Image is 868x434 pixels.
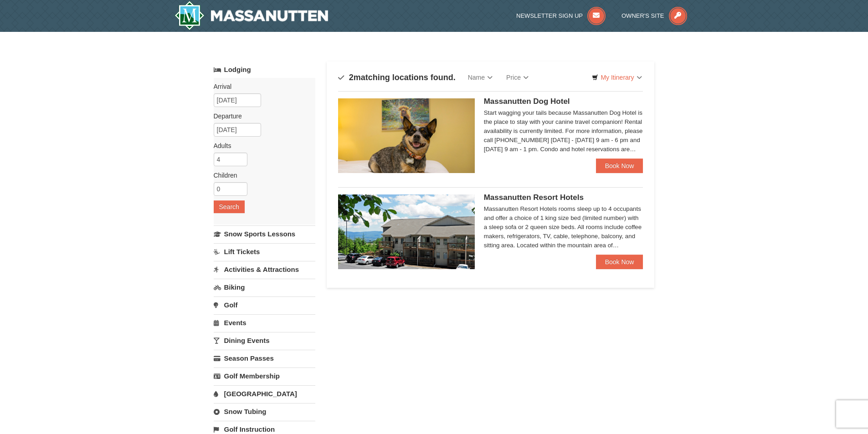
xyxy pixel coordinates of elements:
[214,225,315,242] a: Snow Sports Lessons
[484,108,643,154] div: Start wagging your tails because Massanutten Dog Hotel is the place to stay with your canine trav...
[214,261,315,278] a: Activities & Attractions
[175,1,329,30] img: Massanutten Resort Logo
[461,68,499,87] a: Name
[338,73,456,82] h4: matching locations found.
[516,12,606,19] a: Newsletter Sign Up
[214,314,315,331] a: Events
[214,403,315,420] a: Snow Tubing
[214,61,315,78] a: Lodging
[214,82,308,91] label: Arrival
[338,98,475,173] img: 27428181-5-81c892a3.jpg
[214,112,308,121] label: Departure
[516,12,583,19] span: Newsletter Sign Up
[484,193,584,202] span: Massanutten Resort Hotels
[214,368,315,384] a: Golf Membership
[214,200,245,213] button: Search
[214,385,315,402] a: [GEOGRAPHIC_DATA]
[596,255,643,269] a: Book Now
[214,332,315,349] a: Dining Events
[214,350,315,367] a: Season Passes
[175,1,329,30] a: Massanutten Resort
[214,141,308,150] label: Adults
[214,279,315,296] a: Biking
[586,71,647,84] a: My Itinerary
[484,97,570,106] span: Massanutten Dog Hotel
[349,73,354,82] span: 2
[214,171,308,180] label: Children
[214,296,315,313] a: Golf
[214,243,315,260] a: Lift Tickets
[621,12,664,19] span: Owner's Site
[596,158,643,173] a: Book Now
[484,204,643,250] div: Massanutten Resort Hotels rooms sleep up to 4 occupants and offer a choice of 1 king size bed (li...
[621,12,687,19] a: Owner's Site
[499,68,535,87] a: Price
[338,194,475,269] img: 19219026-1-e3b4ac8e.jpg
